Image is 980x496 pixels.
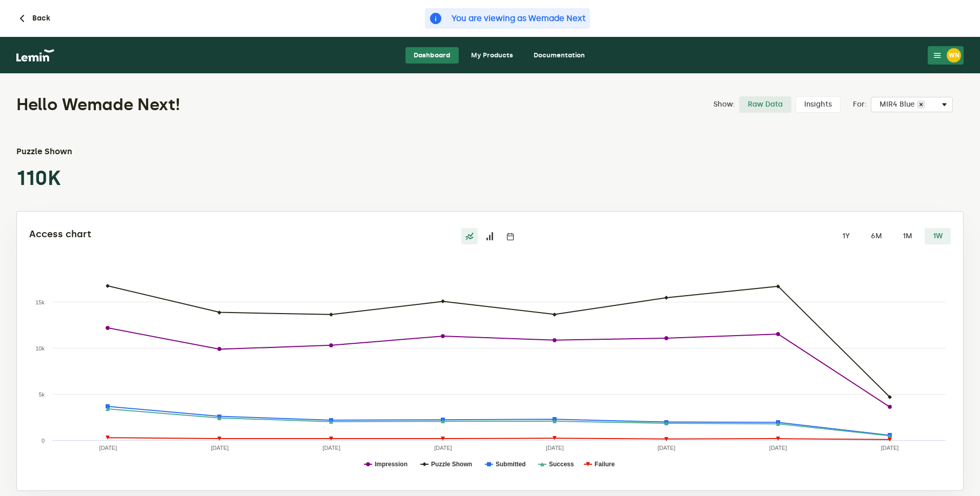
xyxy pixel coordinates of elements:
label: Show: [713,100,735,109]
text: [DATE] [881,445,899,451]
text: 5k [38,391,45,398]
label: 6M [863,228,890,244]
text: [DATE] [546,445,564,451]
button: Back [16,12,50,25]
text: [DATE] [322,445,340,451]
h2: Access chart [29,228,336,240]
h3: Puzzle Shown [16,146,105,158]
a: My Products [463,47,521,64]
text: Puzzle Shown [431,461,472,468]
text: Success [549,461,574,468]
text: Submitted [496,461,526,468]
label: 1M [894,228,921,244]
a: Dashboard [405,47,459,64]
text: 10k [35,345,45,352]
text: [DATE] [769,445,787,451]
img: logo [16,49,54,61]
text: [DATE] [99,445,117,451]
button: WN [928,46,964,65]
p: 110K [16,166,105,191]
label: Insights [795,96,841,113]
text: Impression [375,461,407,468]
text: 15k [35,299,45,305]
text: [DATE] [211,445,229,451]
h1: Hello Wemade Next! [16,94,642,115]
text: Failure [595,461,615,468]
label: 1Y [834,228,859,244]
text: [DATE] [658,445,676,451]
label: Raw Data [739,96,791,113]
div: WN [947,48,961,63]
text: [DATE] [434,445,452,451]
label: For: [853,100,867,109]
span: You are viewing as Wemade Next [452,12,586,25]
label: 1W [925,228,951,244]
a: Documentation [525,47,593,64]
text: 0 [42,438,45,444]
span: MIR4 Blue [880,100,917,109]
